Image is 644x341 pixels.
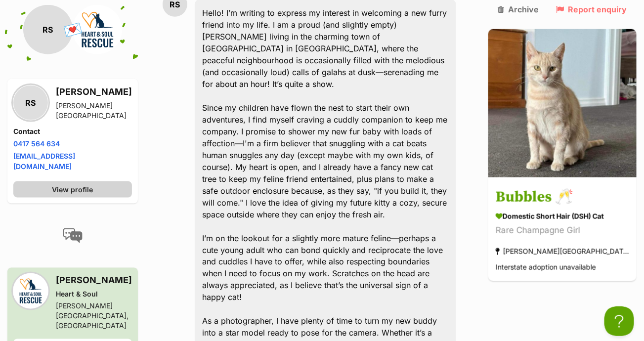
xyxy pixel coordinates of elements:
[496,224,629,237] div: Rare Champagne Girl
[52,184,93,195] span: View profile
[56,274,132,288] h3: [PERSON_NAME]
[73,5,122,54] img: Heart & Soul profile pic
[56,290,132,299] div: Heart & Soul
[63,228,83,243] img: conversation-icon-4a6f8262b818ee0b60e3300018af0b2d0b884aa5de6e9bcb8d3d4eeb1a70a7c4.svg
[13,85,48,120] div: RS
[13,139,60,148] a: 0417 564 634
[13,274,48,308] img: Heart & Soul profile pic
[13,127,132,136] h4: Contact
[56,301,132,331] div: [PERSON_NAME][GEOGRAPHIC_DATA], [GEOGRAPHIC_DATA]
[488,29,637,177] img: Bubbles 🥂
[556,5,627,14] a: Report enquiry
[62,19,84,41] span: 💌
[604,306,634,336] iframe: Help Scout Beacon - Open
[498,5,539,14] a: Archive
[56,85,132,99] h3: [PERSON_NAME]
[13,152,75,170] a: [EMAIL_ADDRESS][DOMAIN_NAME]
[13,181,132,198] a: View profile
[488,179,637,281] a: Bubbles 🥂 Domestic Short Hair (DSH) Cat Rare Champagne Girl [PERSON_NAME][GEOGRAPHIC_DATA], [GEOG...
[496,245,629,258] div: [PERSON_NAME][GEOGRAPHIC_DATA], [GEOGRAPHIC_DATA]
[23,5,73,54] div: RS
[496,211,629,221] div: Domestic Short Hair (DSH) Cat
[496,186,629,209] h3: Bubbles 🥂
[56,101,132,121] div: [PERSON_NAME][GEOGRAPHIC_DATA]
[496,263,596,271] span: Interstate adoption unavailable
